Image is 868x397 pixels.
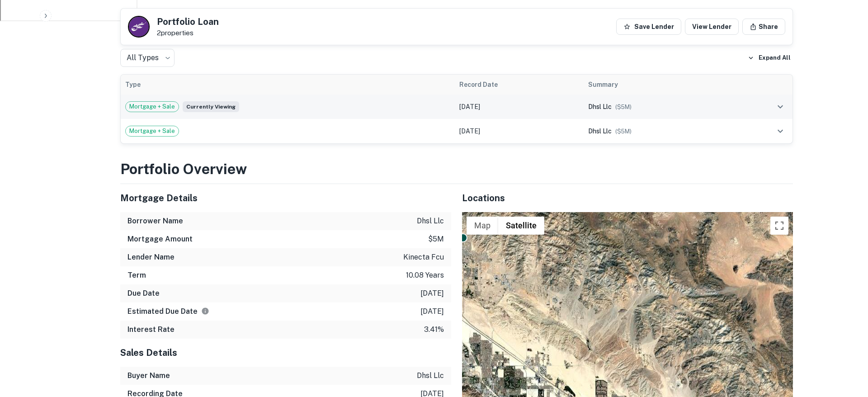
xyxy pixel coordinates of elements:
[127,234,193,245] h6: Mortgage Amount
[157,17,219,26] h5: Portfolio Loan
[417,370,444,381] p: dhsl llc
[127,288,160,299] h6: Due Date
[417,216,444,227] p: dhsl llc
[455,119,584,143] td: [DATE]
[183,101,239,112] span: Currently viewing
[588,103,612,110] span: dhsl llc
[770,217,788,235] button: Toggle fullscreen view
[126,102,179,111] span: Mortgage + Sale
[685,19,739,35] a: View Lender
[127,324,175,335] h6: Interest Rate
[120,346,451,359] h5: Sales Details
[121,75,455,95] th: Type
[742,19,785,35] button: Share
[127,216,183,227] h6: Borrower Name
[584,75,726,95] th: Summary
[420,288,444,299] p: [DATE]
[127,270,146,281] h6: Term
[157,29,219,37] p: 2 properties
[498,217,544,235] button: Show satellite imagery
[588,128,612,135] span: dhsl llc
[127,370,170,381] h6: Buyer Name
[616,19,681,35] button: Save Lender
[467,217,498,235] button: Show street map
[403,252,444,263] p: kinecta fcu
[455,95,584,119] td: [DATE]
[773,99,788,114] button: expand row
[428,234,444,245] p: $5m
[127,252,175,263] h6: Lender Name
[120,49,175,67] div: All Types
[823,325,868,368] iframe: Chat Widget
[126,127,179,136] span: Mortgage + Sale
[615,128,632,135] span: ($ 5M )
[424,324,444,335] p: 3.41%
[615,104,632,110] span: ($ 5M )
[462,191,793,205] h5: Locations
[745,51,793,65] button: Expand All
[420,306,444,317] p: [DATE]
[127,306,209,317] h6: Estimated Due Date
[455,75,584,95] th: Record Date
[120,158,793,180] h3: Portfolio Overview
[120,191,451,205] h5: Mortgage Details
[406,270,444,281] p: 10.08 years
[773,123,788,139] button: expand row
[201,307,209,315] svg: Estimate is based on a standard schedule for this type of loan.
